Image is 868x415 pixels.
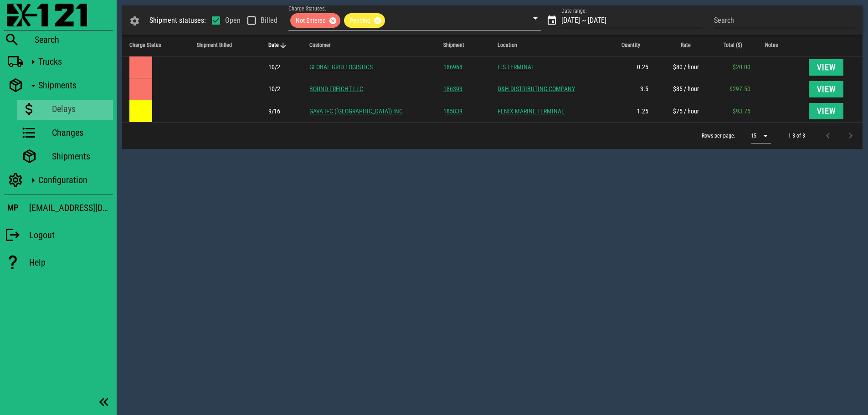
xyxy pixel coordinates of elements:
span: View [816,107,836,116]
th: Rate: Not sorted. Activate to sort ascending. [656,35,706,56]
td: 3.5 [605,78,656,100]
span: Quantity [621,42,640,48]
span: Pending [349,13,380,28]
a: ITS TERMINAL [498,63,534,71]
th: Shipment: Not sorted. Activate to sort ascending. [436,35,490,56]
span: Rate [681,42,691,48]
input: Search by customer or shipment # [714,13,855,28]
th: Customer: Not sorted. Activate to sort ascending. [302,35,436,56]
td: $80 / hour [656,56,706,78]
span: $297.50 [729,85,750,92]
button: View [809,81,843,97]
span: Total ($) [724,42,742,48]
label: Open [225,16,241,25]
span: $20.00 [733,63,750,71]
a: Changes [17,123,113,143]
span: Not Entered [296,13,335,28]
div: Logout [29,230,113,241]
span: Charge Status [129,42,161,48]
div: Shipments [52,151,109,162]
a: Help [4,250,113,275]
button: View [809,103,843,119]
div: 15$vuetify.dataTable.itemsPerPageText [751,128,771,143]
a: FENIX MARINE TERMINAL [498,108,565,115]
th: Shipment Billed: Not sorted. Activate to sort ascending. [190,35,261,56]
span: Date [268,42,279,48]
div: Trucks [38,56,109,67]
a: Delays [17,100,113,120]
div: [EMAIL_ADDRESS][DOMAIN_NAME] [29,200,113,215]
a: GAVA IFC ([GEOGRAPHIC_DATA]) INC [309,108,403,115]
span: The driver arrived at the location of this delay at 10/2 9:10am [268,85,280,92]
span: The driver arrived at the location of this delay at 9/16 7:45pm [268,108,280,115]
td: 0.25 [605,56,656,78]
th: Not sorted. Activate to sort ascending. [801,35,863,56]
a: Shipments [17,147,113,167]
span: The driver arrived at the location of this delay at 10/2 11:39am [268,63,280,71]
label: Billed [261,16,277,25]
td: $75 / hour [656,100,706,122]
th: Date: Sorted descending. Activate to sort ascending. [261,35,302,56]
a: 186968 [443,63,462,71]
th: Charge Status: Not sorted. Activate to sort ascending. [122,35,190,56]
span: Notes [765,42,778,48]
div: 15 [751,132,756,140]
button: View [809,59,843,76]
div: Delays [52,103,109,114]
span: Shipment [443,42,464,48]
span: View [816,63,836,72]
div: Shipment statuses: [149,15,206,26]
span: Shipment Billed [197,42,232,48]
div: Changes [52,127,109,138]
td: 1.25 [605,100,656,122]
th: Notes: Not sorted. Activate to sort ascending. [758,35,802,56]
div: Search [35,34,113,45]
span: $93.75 [733,108,750,115]
a: BOUND FREIGHT LLC [309,85,363,92]
span: Customer [309,42,331,48]
td: $85 / hour [656,78,706,100]
a: View [809,63,843,70]
span: View [816,85,836,94]
a: 185839 [443,108,462,115]
a: View [809,107,843,114]
a: 186393 [443,85,462,92]
img: 87f0f0e.png [7,4,87,26]
a: View [809,85,843,92]
h3: MP [7,203,18,213]
a: D&H DISTRIBUTING COMPANY [498,85,575,92]
div: Configuration [38,174,109,185]
div: 1-3 of 3 [788,132,805,140]
div: Charge Statuses:Not EnteredPending [288,11,541,30]
span: Location [498,42,517,48]
div: Help [29,257,113,268]
a: Blackfly [4,4,113,28]
div: Rows per page: [702,123,771,149]
th: Location: Not sorted. Activate to sort ascending. [490,35,604,56]
div: Shipments [38,80,109,91]
a: GLOBAL GRID LOGISTICS [309,63,373,71]
th: Quantity: Not sorted. Activate to sort ascending. [605,35,656,56]
th: Total ($): Not sorted. Activate to sort ascending. [706,35,758,56]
